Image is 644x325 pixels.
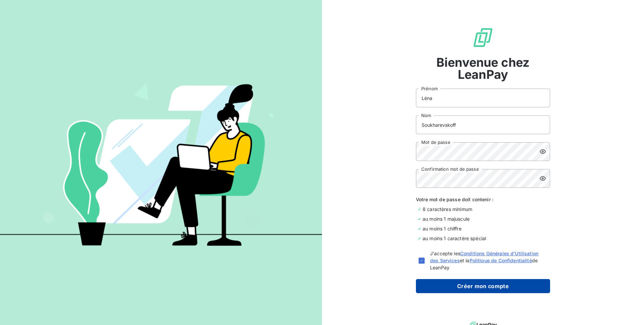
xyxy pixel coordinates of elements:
[416,56,550,80] span: Bienvenue chez LeanPay
[416,89,550,107] input: placeholder
[416,115,550,134] input: placeholder
[430,250,547,271] span: J'accepte les et la de LeanPay
[423,206,472,213] span: 8 caractères minimum
[470,258,532,263] a: Politique de Confidentialité
[416,279,550,293] button: Créer mon compte
[423,235,486,242] span: au moins 1 caractère spécial
[472,27,494,48] img: logo sigle
[423,225,462,232] span: au moins 1 chiffre
[423,215,470,222] span: au moins 1 majuscule
[430,251,538,263] a: Conditions Générales d'Utilisation des Services
[416,196,550,203] span: Votre mot de passe doit contenir :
